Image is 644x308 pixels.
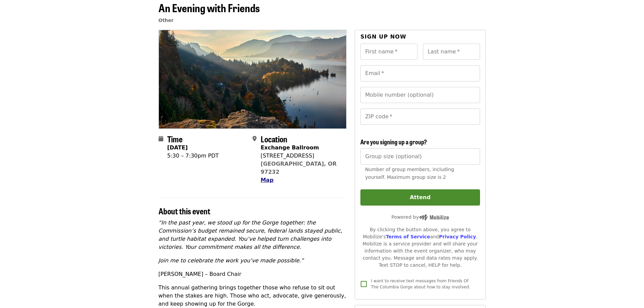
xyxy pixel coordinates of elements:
[360,44,418,60] input: First name
[253,136,257,142] i: map-marker-alt icon
[261,176,273,184] button: Map
[360,137,427,146] span: Are you signing up a group?
[261,144,319,151] strong: Exchange Ballroom
[167,133,183,145] span: Time
[261,133,287,145] span: Location
[360,109,480,125] input: ZIP code
[360,148,480,165] input: [object Object]
[159,136,163,142] i: calendar icon
[360,189,480,206] button: Attend
[439,234,476,239] a: Privacy Policy
[159,257,304,264] em: Join me to celebrate the work you’ve made possible.”
[391,214,449,220] span: Powered by
[360,226,480,269] div: By clicking the button above, you agree to Mobilize's and . Mobilize is a service provider and wi...
[159,205,210,217] span: About this event
[159,284,347,308] p: This annual gathering brings together those who refuse to sit out when the stakes are high. Those...
[360,87,480,103] input: Mobile number (optional)
[423,44,480,60] input: Last name
[360,65,480,81] input: Email
[159,219,342,250] em: “In the past year, we stood up for the Gorge together: the Commission’s budget remained secure, f...
[365,167,454,180] span: Number of group members, including yourself. Maximum group size is 2
[159,18,174,23] a: Other
[159,270,347,278] p: [PERSON_NAME] – Board Chair
[159,30,347,128] img: An Evening with Friends organized by Friends Of The Columbia Gorge
[167,152,219,160] div: 5:30 – 7:30pm PDT
[371,279,470,289] span: I want to receive text messages from Friends Of The Columbia Gorge about how to stay involved.
[261,177,273,183] span: Map
[419,214,449,220] img: Powered by Mobilize
[386,234,430,239] a: Terms of Service
[167,144,188,151] strong: [DATE]
[360,33,406,40] span: Sign up now
[261,152,341,160] div: [STREET_ADDRESS]
[261,161,337,175] a: [GEOGRAPHIC_DATA], OR 97232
